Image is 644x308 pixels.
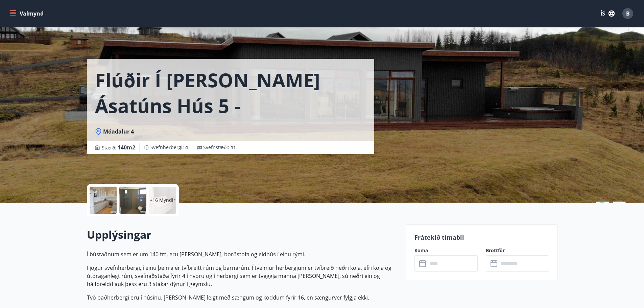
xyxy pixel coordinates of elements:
span: 11 [231,144,236,150]
p: Tvö baðherbergi eru í húsinu. [PERSON_NAME] leigt með sængum og koddum fyrir 16, en sængurver fyl... [87,293,398,302]
button: ÍS [597,7,618,20]
span: 140 m2 [118,144,135,151]
label: Koma [414,247,478,254]
span: Svefnstæði : [203,144,236,151]
span: Stærð : [102,143,135,151]
p: Fjögur svefnherbergi, í einu þeirra er tvíbreitt rúm og barnarúm. Í tveimur herbergjum er tvíbrei... [87,264,398,288]
p: Frátekið tímabil [414,233,549,242]
span: Svefnherbergi : [150,144,188,151]
span: Móadalur 4 [103,128,134,135]
span: 4 [185,144,188,150]
span: B [626,10,630,17]
button: menu [8,7,46,20]
h2: Upplýsingar [87,227,398,242]
label: Brottför [486,247,549,254]
button: B [620,5,636,22]
p: +16 Myndir [150,197,175,204]
h1: Flúðir í [PERSON_NAME] Ásatúns hús 5 - [GEOGRAPHIC_DATA] 4 [95,67,366,118]
p: Í bústaðnum sem er um 140 fm, eru [PERSON_NAME], borðstofa og eldhús í einu rými. [87,250,398,258]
